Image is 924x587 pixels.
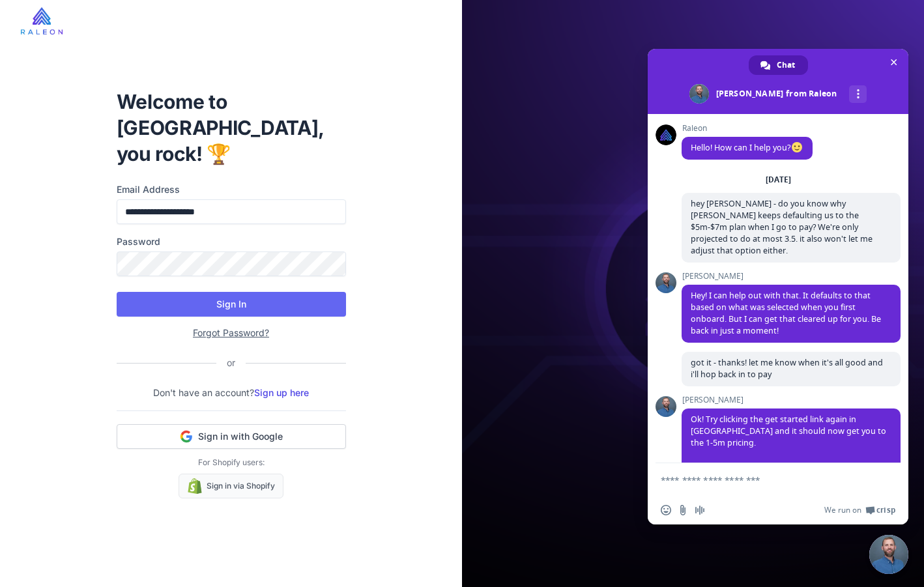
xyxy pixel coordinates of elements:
p: For Shopify users: [117,457,346,468]
span: Chat [777,55,795,75]
label: Password [117,235,346,249]
div: Close chat [869,535,908,574]
a: We run onCrisp [824,505,895,515]
div: Chat [749,55,808,75]
span: Insert an emoji [661,505,671,515]
h1: Welcome to [GEOGRAPHIC_DATA], you rock! 🏆 [117,89,346,167]
a: Sign up here [254,387,309,398]
span: Sign in with Google [198,430,283,443]
div: [DATE] [766,176,791,184]
button: Sign in with Google [117,424,346,449]
textarea: Compose your message... [661,474,867,486]
img: raleon-logo-whitebg.9aac0268.jpg [21,7,63,35]
div: More channels [849,85,867,103]
a: [URL][DOMAIN_NAME] [691,461,778,472]
span: got it - thanks! let me know when it's all good and i'll hop back in to pay [691,357,883,380]
span: Hello! How can I help you? [691,142,803,153]
div: or [216,356,246,370]
label: Email Address [117,182,346,197]
span: Audio message [695,505,705,515]
span: [PERSON_NAME] [682,272,901,281]
span: Crisp [876,505,895,515]
span: Raleon [682,124,813,133]
a: Forgot Password? [193,327,269,338]
button: Sign In [117,292,346,317]
span: Close chat [887,55,901,69]
span: Ok! Try clicking the get started link again in [GEOGRAPHIC_DATA] and it should now get you to the... [691,414,886,472]
p: Don't have an account? [117,386,346,400]
span: We run on [824,505,861,515]
a: Sign in via Shopify [179,474,283,498]
span: hey [PERSON_NAME] - do you know why [PERSON_NAME] keeps defaulting us to the $5m-$7m plan when I ... [691,198,873,256]
span: Hey! I can help out with that. It defaults to that based on what was selected when you first onbo... [691,290,881,336]
span: Send a file [678,505,688,515]
span: [PERSON_NAME] [682,395,901,405]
